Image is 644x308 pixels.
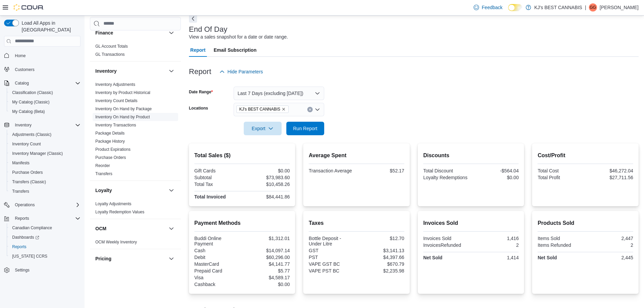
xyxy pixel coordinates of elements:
[423,151,519,160] h2: Discounts
[7,223,83,233] button: Canadian Compliance
[534,3,582,11] p: KJ's BEST CANNABIS
[538,242,584,248] div: Items Refunded
[9,178,49,186] a: Transfers (Classic)
[12,266,80,274] span: Settings
[95,210,144,214] a: Loyalty Redemption Values
[95,90,150,95] a: Inventory by Product Historical
[472,255,519,260] div: 1,414
[9,140,80,148] span: Inventory Count
[95,171,112,176] a: Transfers
[7,97,83,107] button: My Catalog (Classic)
[7,187,83,196] button: Transfers
[194,255,241,260] div: Debit
[7,88,83,97] button: Classification (Classic)
[90,80,181,181] div: Inventory
[194,275,241,280] div: Visa
[243,261,290,267] div: $4,141.77
[9,168,80,176] span: Purchase Orders
[194,248,241,253] div: Cash
[293,125,317,132] span: Run Report
[9,149,80,158] span: Inventory Manager (Classic)
[9,159,80,167] span: Manifests
[587,255,633,260] div: 2,445
[244,122,282,135] button: Export
[12,121,80,129] span: Inventory
[189,105,208,111] label: Locations
[9,178,80,186] span: Transfers (Classic)
[9,131,54,139] a: Adjustments (Classic)
[167,224,175,233] button: OCM
[12,235,39,240] span: Dashboards
[95,139,125,144] span: Package History
[189,33,288,41] div: View a sales snapshot for a date or date range.
[12,170,43,175] span: Purchase Orders
[95,239,137,245] span: OCM Weekly Inventory
[1,214,83,223] button: Reports
[358,268,404,274] div: $2,235.98
[95,98,138,103] a: Inventory Count Details
[12,109,45,114] span: My Catalog (Beta)
[472,242,519,248] div: 2
[95,68,166,74] button: Inventory
[228,68,263,75] span: Hide Parameters
[194,282,241,287] div: Cashback
[217,65,266,78] button: Hide Parameters
[214,43,257,57] span: Email Subscription
[190,43,206,57] span: Report
[315,107,320,112] button: Open list of options
[95,147,130,152] a: Product Expirations
[585,3,586,11] p: |
[95,44,128,49] a: GL Account Totals
[471,1,505,14] a: Feedback
[95,44,128,49] span: GL Account Totals
[95,155,126,160] span: Purchase Orders
[9,168,46,176] a: Purchase Orders
[90,200,181,219] div: Loyalty
[12,254,47,259] span: [US_STATE] CCRS
[7,242,83,252] button: Reports
[95,123,136,127] a: Inventory Transactions
[538,168,584,173] div: Total Cost
[12,201,38,209] button: Operations
[9,224,55,232] a: Canadian Compliance
[309,236,355,246] div: Bottle Deposit - Under Litre
[9,233,42,241] a: Dashboards
[194,194,226,199] strong: Total Invoiced
[12,79,31,87] button: Catalog
[590,3,596,11] span: GG
[14,4,44,11] img: Cova
[95,115,150,119] a: Inventory On Hand by Product
[189,25,228,33] h3: End Of Day
[358,261,404,267] div: $670.79
[194,219,290,227] h2: Payment Methods
[194,268,241,274] div: Prepaid Card
[243,194,290,199] div: $84,441.86
[1,51,83,61] button: Home
[538,236,584,241] div: Items Sold
[9,243,29,251] a: Reports
[9,252,80,260] span: Washington CCRS
[95,106,152,111] a: Inventory On Hand by Package
[95,131,125,136] a: Package Details
[12,179,46,185] span: Transfers (Classic)
[248,122,278,135] span: Export
[15,67,34,72] span: Customers
[508,4,522,11] input: Dark Mode
[12,90,53,95] span: Classification (Classic)
[95,163,110,168] span: Reorder
[472,175,519,180] div: $0.00
[9,187,32,195] a: Transfers
[309,151,404,160] h2: Average Spent
[12,66,37,74] a: Customers
[9,187,80,195] span: Transfers
[358,248,404,253] div: $3,141.13
[423,255,443,260] strong: Net Sold
[12,214,32,222] button: Reports
[9,233,80,241] span: Dashboards
[286,122,324,135] button: Run Report
[243,168,290,173] div: $0.00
